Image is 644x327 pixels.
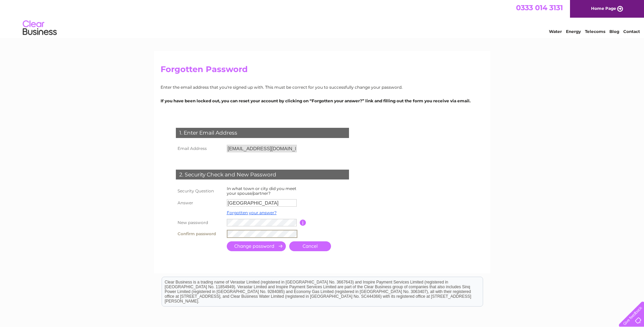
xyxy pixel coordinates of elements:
input: Submit [227,241,286,251]
div: 1. Enter Email Address [176,128,349,138]
p: Enter the email address that you're signed up with. This must be correct for you to successfully ... [161,84,484,90]
a: Cancel [289,241,331,251]
input: Information [300,220,306,226]
h2: Forgotten Password [161,65,484,78]
label: In what town or city did you meet your spouse/partner? [227,186,296,196]
div: 2. Security Check and New Password [176,170,349,180]
a: Telecoms [585,29,605,34]
a: 0333 014 3131 [516,3,563,12]
div: Clear Business is a trading name of Verastar Limited (registered in [GEOGRAPHIC_DATA] No. 3667643... [162,4,483,33]
th: Email Address [174,143,225,154]
th: Confirm password [174,228,225,240]
p: If you have been locked out, you can reset your account by clicking on “Forgotten your answer?” l... [161,98,484,104]
a: Blog [609,29,619,34]
th: New password [174,217,225,228]
a: Energy [566,29,581,34]
a: Water [549,29,562,34]
a: Forgotten your answer? [227,210,277,215]
a: Contact [623,29,640,34]
img: logo.png [22,18,57,38]
th: Answer [174,197,225,208]
th: Security Question [174,185,225,197]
